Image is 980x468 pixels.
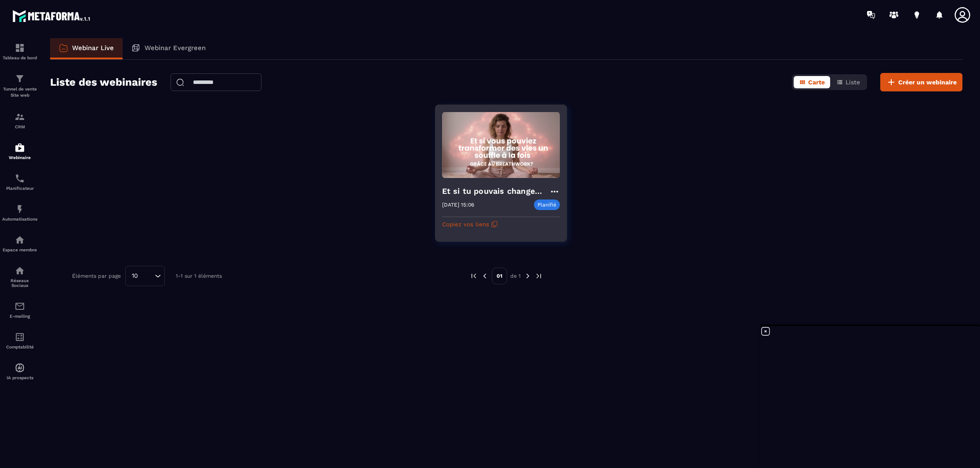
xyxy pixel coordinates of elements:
[2,55,37,60] p: Tableau de bord
[2,124,37,129] p: CRM
[50,73,157,91] h2: Liste des webinaires
[2,197,37,228] a: automationsautomationsAutomatisations
[524,272,532,280] img: next
[2,105,37,136] a: formationformationCRM
[50,38,123,59] a: Webinar Live
[2,67,37,105] a: formationformationTunnel de vente Site web
[2,294,37,325] a: emailemailE-mailing
[808,79,825,86] span: Carte
[510,272,521,279] p: de 1
[2,36,37,67] a: formationformationTableau de bord
[145,44,206,52] p: Webinar Evergreen
[125,266,165,286] div: Search for option
[15,73,25,84] img: formation
[442,202,474,208] p: [DATE] 15:06
[15,43,25,53] img: formation
[2,314,37,319] p: E-mailing
[15,204,25,214] img: automations
[492,268,507,284] p: 01
[15,363,25,373] img: automations
[2,155,37,160] p: Webinaire
[141,271,152,281] input: Search for option
[15,301,25,312] img: email
[15,112,25,122] img: formation
[15,235,25,245] img: automations
[2,136,37,167] a: automationsautomationsWebinaire
[846,79,860,86] span: Liste
[176,273,222,279] p: 1-1 sur 1 éléments
[898,78,957,87] span: Créer un webinaire
[129,271,141,281] span: 10
[880,73,962,91] button: Créer un webinaire
[794,76,830,88] button: Carte
[2,259,37,294] a: social-networksocial-networkRéseaux Sociaux
[2,247,37,252] p: Espace membre
[2,345,37,349] p: Comptabilité
[534,200,560,210] p: Planifié
[2,167,37,197] a: schedulerschedulerPlanificateur
[831,76,865,88] button: Liste
[442,112,560,178] img: webinar-background
[15,332,25,342] img: accountant
[2,325,37,356] a: accountantaccountantComptabilité
[2,228,37,259] a: automationsautomationsEspace membre
[535,272,543,280] img: next
[2,217,37,221] p: Automatisations
[72,44,114,52] p: Webinar Live
[15,265,25,276] img: social-network
[470,272,478,280] img: prev
[72,273,121,279] p: Éléments par page
[2,278,37,288] p: Réseaux Sociaux
[2,86,37,98] p: Tunnel de vente Site web
[442,185,549,197] h4: Et si tu pouvais changer ta vie un souffle à la fois
[12,8,91,24] img: logo
[2,375,37,380] p: IA prospects
[15,142,25,153] img: automations
[2,186,37,191] p: Planificateur
[481,272,489,280] img: prev
[15,173,25,184] img: scheduler
[442,217,498,231] button: Copiez vos liens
